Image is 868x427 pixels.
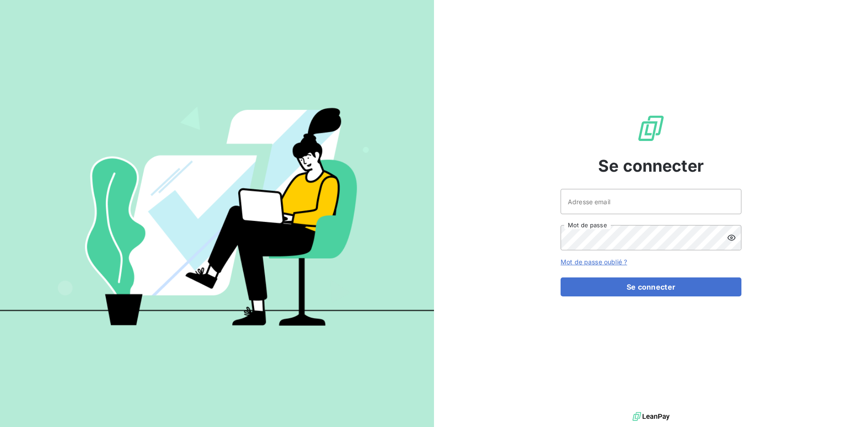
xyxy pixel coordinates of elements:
[561,258,627,266] a: Mot de passe oublié ?
[637,114,665,143] img: Logo LeanPay
[561,277,741,296] button: Se connecter
[632,410,670,423] img: logo
[561,189,741,214] input: placeholder
[598,154,704,178] span: Se connecter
